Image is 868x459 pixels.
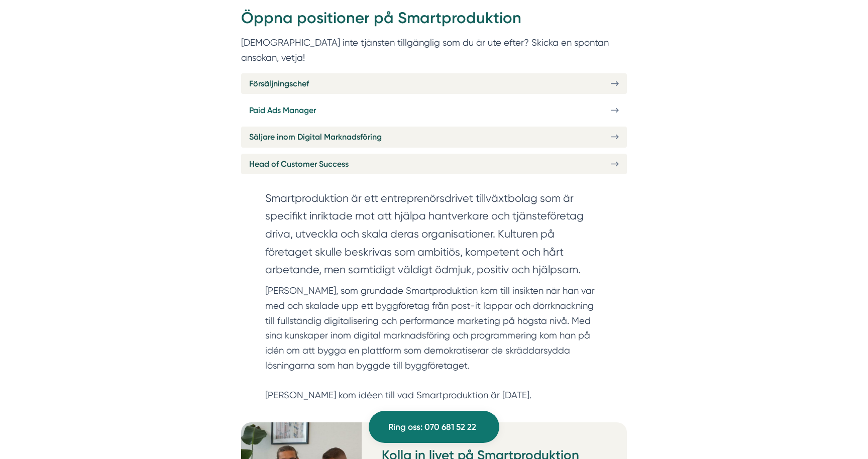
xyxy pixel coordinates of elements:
section: Smartproduktion är ett entreprenörsdrivet tillväxtbolag som är specifikt inriktade mot att hjälpa... [265,189,603,284]
span: Paid Ads Manager [249,104,316,117]
h2: Öppna positioner på Smartproduktion [241,7,627,35]
a: Försäljningschef [241,73,627,94]
span: Försäljningschef [249,77,309,90]
p: [DEMOGRAPHIC_DATA] inte tjänsten tillgänglig som du är ute efter? Skicka en spontan ansökan, vetja! [241,35,627,65]
a: Paid Ads Manager [241,100,627,121]
p: [PERSON_NAME], som grundade Smartproduktion kom till insikten när han var med och skalade upp ett... [265,283,603,403]
span: Ring oss: 070 681 52 22 [388,420,476,434]
a: Säljare inom Digital Marknadsföring [241,127,627,147]
a: Head of Customer Success [241,154,627,174]
a: Ring oss: 070 681 52 22 [369,411,499,443]
span: Head of Customer Success [249,158,349,170]
span: Säljare inom Digital Marknadsföring [249,131,382,143]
